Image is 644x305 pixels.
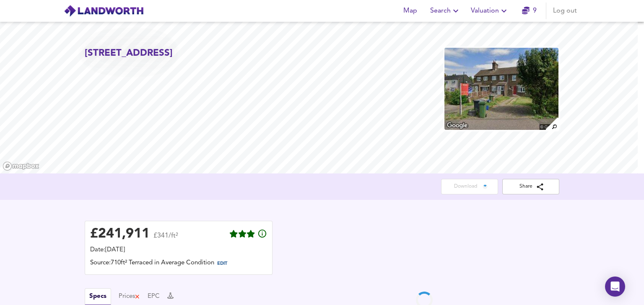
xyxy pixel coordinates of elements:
button: Share [502,179,559,194]
span: EDIT [217,261,227,266]
span: Map [400,5,420,17]
img: logo [64,5,144,17]
h2: [STREET_ADDRESS] [85,47,173,60]
a: 9 [522,5,537,17]
a: Mapbox homepage [3,161,39,171]
div: Date: [DATE] [90,246,267,255]
button: Valuation [467,3,512,19]
span: Share [509,182,553,191]
button: Log out [550,3,580,19]
div: £ 241,911 [90,228,150,240]
div: Source: 710ft² Terraced in Average Condition [90,258,267,269]
button: EPC [148,292,160,301]
span: Search [430,5,461,17]
img: property [444,47,559,131]
span: Log out [553,5,577,17]
div: Open Intercom Messenger [605,277,625,297]
button: 9 [516,3,543,19]
button: Map [397,3,423,19]
img: search [545,116,559,131]
span: Valuation [471,5,509,17]
button: Search [427,3,464,19]
span: £341/ft² [153,233,178,245]
button: Prices [119,292,140,301]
